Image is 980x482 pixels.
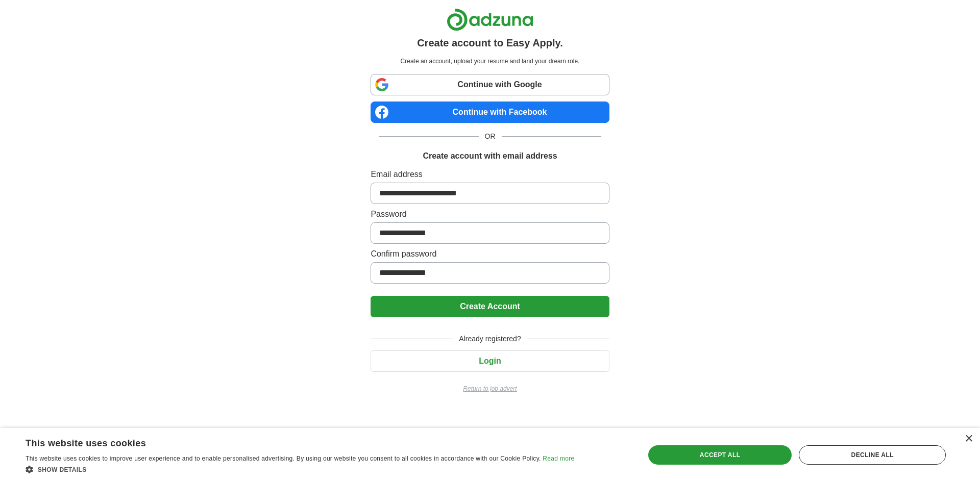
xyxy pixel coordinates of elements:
[26,464,574,474] div: Show details
[965,435,972,443] div: Close
[453,334,527,344] span: Already registered?
[371,74,609,95] a: Continue with Google
[543,455,574,462] a: Read more, opens a new window
[417,35,563,50] h1: Create account to Easy Apply.
[479,131,502,142] span: OR
[371,168,609,181] label: Email address
[423,150,557,162] h1: Create account with email address
[371,208,609,220] label: Password
[371,102,609,123] a: Continue with Facebook
[373,57,607,66] p: Create an account, upload your resume and land your dream role.
[38,466,87,473] span: Show details
[371,350,609,372] button: Login
[648,445,792,465] div: Accept all
[799,445,946,465] div: Decline all
[26,434,549,449] div: This website uses cookies
[371,248,609,260] label: Confirm password
[26,455,541,462] span: This website uses cookies to improve user experience and to enable personalised advertising. By u...
[371,357,609,365] a: Login
[371,296,609,317] button: Create Account
[371,384,609,393] a: Return to job advert
[447,8,533,31] img: Adzuna logo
